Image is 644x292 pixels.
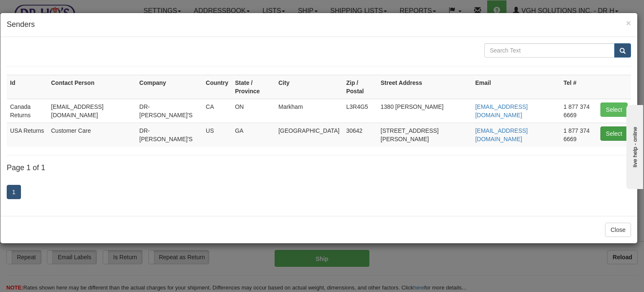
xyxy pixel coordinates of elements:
[484,43,615,58] input: Search Text
[275,99,343,123] td: Markham
[231,75,275,99] th: State / Province
[231,99,275,123] td: ON
[377,99,472,123] td: 1380 [PERSON_NAME]
[377,75,472,99] th: Street Address
[475,103,527,118] a: [EMAIL_ADDRESS][DOMAIN_NAME]
[560,75,597,99] th: Tel #
[600,126,628,141] button: Select
[203,75,232,99] th: Country
[343,99,377,123] td: L3R4G5
[472,75,560,99] th: Email
[7,19,631,30] h4: Senders
[203,99,232,123] td: CA
[560,99,597,123] td: 1 877 374 6669
[6,7,78,13] div: live help - online
[231,123,275,147] td: GA
[136,99,203,123] td: DR-[PERSON_NAME]'S
[600,103,628,117] button: Select
[7,123,48,147] td: USA Returns
[275,75,343,99] th: City
[475,127,527,142] a: [EMAIL_ADDRESS][DOMAIN_NAME]
[560,123,597,147] td: 1 877 374 6669
[626,18,631,28] span: ×
[7,164,631,172] h4: Page 1 of 1
[626,18,631,27] button: Close
[136,75,203,99] th: Company
[136,123,203,147] td: DR-[PERSON_NAME]'S
[48,123,136,147] td: Customer Care
[48,99,136,123] td: [EMAIL_ADDRESS][DOMAIN_NAME]
[48,75,136,99] th: Contact Person
[343,75,377,99] th: Zip / Postal
[7,185,21,199] a: 1
[343,123,377,147] td: 30642
[7,99,48,123] td: Canada Returns
[275,123,343,147] td: [GEOGRAPHIC_DATA]
[203,123,232,147] td: US
[7,75,48,99] th: Id
[625,103,643,189] iframe: chat widget
[605,223,631,237] button: Close
[377,123,472,147] td: [STREET_ADDRESS][PERSON_NAME]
